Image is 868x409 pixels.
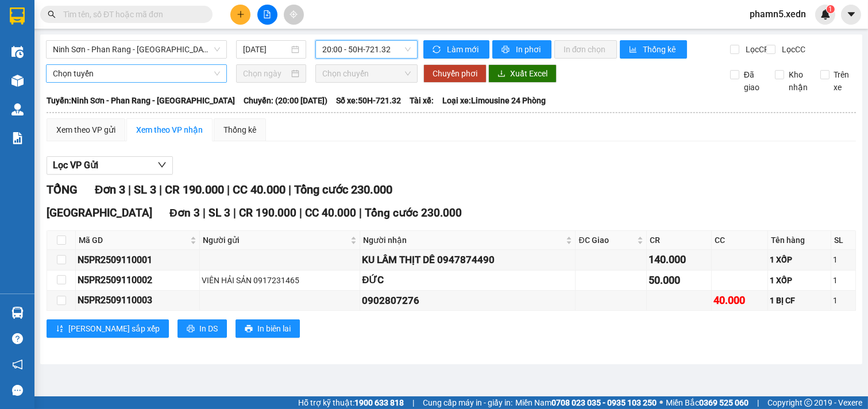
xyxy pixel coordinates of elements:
span: 1 [828,5,832,13]
button: bar-chartThống kê [620,40,687,59]
div: 50.000 [649,272,710,288]
span: plus [237,10,245,18]
span: down [157,160,167,169]
div: 1 XỐP [770,274,829,287]
button: plus [230,5,250,25]
span: | [233,206,236,219]
b: Xe Đăng Nhân [14,74,51,128]
img: logo-vxr [10,7,25,25]
span: In DS [199,322,218,335]
span: sync [433,45,442,55]
span: printer [501,45,511,55]
span: question-circle [12,333,23,344]
span: | [227,183,230,196]
span: caret-down [846,9,857,20]
div: N5PR2509110001 [78,253,198,267]
span: 20:00 - 50H-721.32 [322,41,410,58]
span: notification [12,359,23,370]
span: search [48,10,56,18]
span: | [299,206,302,219]
th: Tên hàng [768,231,831,250]
span: CR 190.000 [165,183,224,196]
button: aim [284,5,304,25]
span: Chuyến: (20:00 [DATE]) [244,94,327,107]
span: Người nhận [363,234,564,246]
button: Chuyển phơi [423,64,487,83]
span: | [203,206,206,219]
img: logo.jpg [125,14,152,42]
div: Xem theo VP gửi [56,124,115,136]
button: In đơn chọn [554,40,617,59]
span: CC 40.000 [233,183,286,196]
span: Đơn 3 [169,206,200,219]
span: Kho nhận [784,68,812,94]
div: 40.000 [713,292,766,308]
span: CR 190.000 [239,206,296,219]
span: CC 40.000 [305,206,356,219]
button: file-add [257,5,277,25]
button: printerIn biên lai [236,319,300,338]
span: download [497,70,506,79]
span: Chọn tuyến [53,65,220,82]
span: Ninh Sơn - Phan Rang - Sài Gòn [53,41,220,58]
button: syncLàm mới [423,40,489,59]
span: Cung cấp máy in - giấy in: [423,396,512,409]
b: Tuyến: Ninh Sơn - Phan Rang - [GEOGRAPHIC_DATA] [47,96,235,105]
td: N5PR2509110001 [76,250,200,270]
span: Số xe: 50H-721.32 [336,94,401,107]
span: SL 3 [209,206,230,219]
img: solution-icon [11,132,24,144]
span: Lọc VP Gửi [53,158,98,172]
span: Lọc CC [777,43,807,56]
span: | [359,206,362,219]
span: | [757,396,759,409]
span: Lọc CR [741,43,771,56]
div: N5PR2509110002 [78,273,198,287]
span: Hỗ trợ kỹ thuật: [298,396,404,409]
span: aim [290,10,298,18]
div: 1 [833,294,854,307]
input: 11/09/2025 [243,43,289,56]
span: | [412,396,414,409]
span: Đã giao [739,68,766,94]
input: Tìm tên, số ĐT hoặc mã đơn [63,8,199,21]
span: Làm mới [447,43,480,56]
span: Tài xế: [410,94,434,107]
div: 1 BỊ CF [770,294,829,307]
span: [GEOGRAPHIC_DATA] [47,206,152,219]
span: Tổng cước 230.000 [365,206,462,219]
span: TỔNG [47,183,78,196]
th: SL [831,231,856,250]
button: sort-ascending[PERSON_NAME] sắp xếp [47,319,169,338]
span: [PERSON_NAME] sắp xếp [68,322,160,335]
img: warehouse-icon [11,46,24,58]
button: printerIn DS [178,319,227,338]
span: ⚪️ [659,400,663,405]
span: Người gửi [203,234,348,246]
span: message [12,385,23,396]
span: In biên lai [257,322,291,335]
span: copyright [804,399,812,407]
span: Miền Nam [515,396,657,409]
span: | [159,183,162,196]
span: Chọn chuyến [322,65,410,82]
th: CR [647,231,712,250]
span: printer [187,325,195,334]
img: icon-new-feature [820,9,831,20]
div: Thống kê [223,124,256,136]
span: | [288,183,291,196]
b: [DOMAIN_NAME] [97,44,158,53]
span: Miền Bắc [666,396,749,409]
b: Gửi khách hàng [71,17,114,71]
span: In phơi [516,43,542,56]
button: printerIn phơi [492,40,551,59]
span: SL 3 [134,183,156,196]
th: CC [712,231,768,250]
span: Thống kê [643,43,678,56]
strong: 1900 633 818 [354,398,404,407]
strong: 0708 023 035 - 0935 103 250 [551,398,657,407]
button: Lọc VP Gửi [47,156,173,175]
span: ĐC Giao [578,234,634,246]
input: Chọn ngày [243,67,289,80]
button: caret-down [841,5,861,25]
